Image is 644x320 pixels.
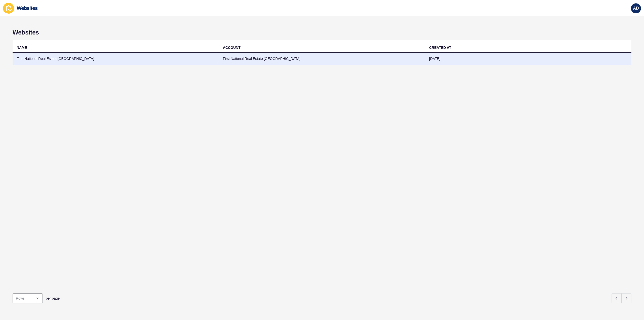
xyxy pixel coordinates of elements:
[425,53,631,65] td: [DATE]
[13,293,43,303] div: open menu
[13,29,631,36] h1: Websites
[17,45,27,50] div: NAME
[633,6,639,11] span: AD
[429,45,451,50] div: CREATED AT
[13,53,219,65] td: First National Real Estate [GEOGRAPHIC_DATA]
[223,45,240,50] div: ACCOUNT
[46,296,60,301] span: per page
[219,53,425,65] td: First National Real Estate [GEOGRAPHIC_DATA]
